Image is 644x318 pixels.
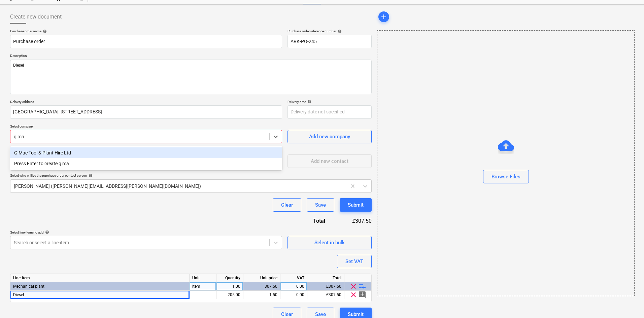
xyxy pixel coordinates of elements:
div: Select who will be the purchase order contact person [10,173,372,178]
p: Select company [10,124,282,130]
span: add_comment [358,291,366,299]
div: item [190,282,216,291]
div: Line-item [10,274,190,282]
button: Set VAT [337,255,372,268]
div: Purchase order reference number [287,29,372,33]
span: help [306,100,311,104]
span: help [336,29,342,33]
span: Mechanical plant [13,284,44,289]
textarea: Diesel [10,60,372,94]
button: Submit [340,198,372,212]
div: Set VAT [345,257,363,266]
div: Browse Files [377,30,635,296]
div: 1.00 [219,282,240,291]
span: Diesel [13,292,24,297]
div: Total [284,217,336,225]
div: Clear [281,201,293,209]
div: Add new company [309,132,350,141]
div: Submit [348,201,364,209]
div: Unit [190,274,216,282]
div: 0.00 [283,291,304,299]
div: £307.50 [336,217,372,225]
button: Browse Files [483,170,529,183]
input: Document name [10,35,282,48]
div: Select line-items to add [10,230,282,235]
span: clear [349,282,358,290]
span: help [44,230,49,234]
div: Press Enter to create g ma [10,158,282,169]
div: Delivery date [287,100,372,104]
iframe: Chat Widget [610,286,644,318]
p: Description [10,54,372,59]
span: add [380,13,388,21]
button: Add new company [287,130,372,143]
span: playlist_add [358,282,366,290]
div: VAT [280,274,307,282]
input: Delivery address [10,105,282,119]
div: Quantity [216,274,243,282]
input: Delivery date not specified [287,105,372,119]
input: Reference number [287,35,372,48]
div: £307.50 [307,291,344,299]
div: 307.50 [246,282,277,291]
button: Select in bulk [287,236,372,249]
div: Unit price [243,274,280,282]
p: Delivery address [10,100,282,105]
div: G Mac Tool & Plant Hire Ltd [10,147,282,158]
div: Save [315,201,326,209]
button: Save [307,198,334,212]
div: £307.50 [307,282,344,291]
div: 205.00 [219,291,240,299]
span: clear [349,291,358,299]
span: help [41,29,47,33]
span: help [87,174,93,178]
div: 1.50 [246,291,277,299]
div: Total [307,274,344,282]
div: Purchase order name [10,29,282,33]
button: Clear [273,198,301,212]
span: Create new document [10,13,62,21]
div: Browse Files [492,172,520,181]
div: Select in bulk [314,238,345,247]
div: 0.00 [283,282,304,291]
